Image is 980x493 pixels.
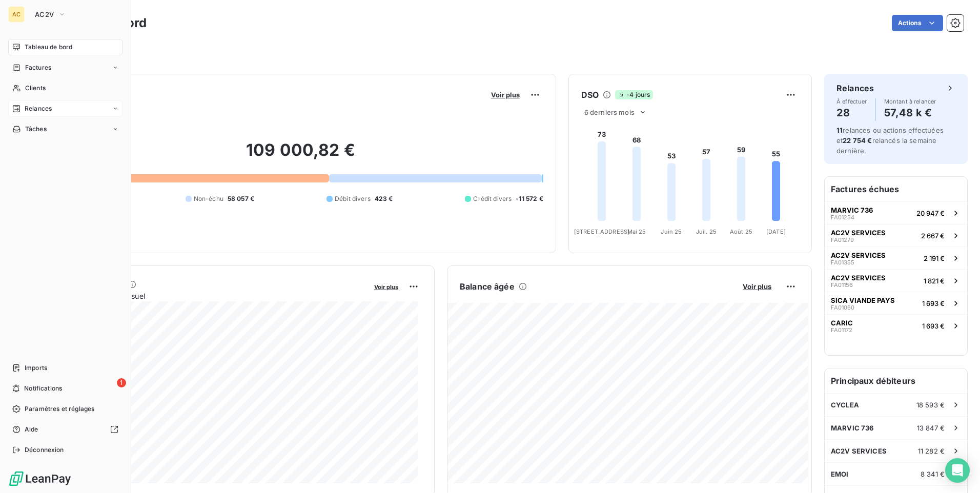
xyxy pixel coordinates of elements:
[922,299,945,307] span: 1 693 €
[831,296,895,304] span: SICA VIANDE PAYS
[58,140,543,171] h2: 109 000,82 €
[661,228,682,235] tspan: Juin 25
[843,136,872,145] span: 22 754 €
[825,314,967,337] button: CARICFA011721 693 €
[25,125,47,134] span: Tâches
[25,425,38,434] span: Aide
[825,224,967,246] button: AC2V SERVICESFA012792 667 €
[831,274,886,282] span: AC2V SERVICES
[8,421,122,438] a: Aide
[884,105,936,121] h4: 57,48 k €
[916,209,945,217] span: 20 947 €
[8,470,72,487] img: Logo LeanPay
[831,447,887,455] span: AC2V SERVICES
[25,104,52,113] span: Relances
[884,98,936,105] span: Montant à relancer
[194,194,223,203] span: Non-échu
[836,105,867,121] h4: 28
[945,458,970,483] div: Open Intercom Messenger
[924,254,945,262] span: 2 191 €
[825,368,967,393] h6: Principaux débiteurs
[836,126,944,155] span: relances ou actions effectuées et relancés la semaine dernière.
[516,194,543,203] span: -11 572 €
[825,269,967,292] button: AC2V SERVICESFA011561 821 €
[831,214,854,220] span: FA01254
[473,194,512,203] span: Crédit divers
[831,327,852,333] span: FA01172
[831,259,854,265] span: FA01355
[831,424,874,432] span: MARVIC 736
[831,206,873,214] span: MARVIC 736
[831,304,854,311] span: FA01060
[831,251,886,259] span: AC2V SERVICES
[488,90,523,99] button: Voir plus
[374,283,398,291] span: Voir plus
[627,228,646,235] tspan: Mai 25
[25,84,46,93] span: Clients
[8,6,25,23] div: AC
[491,91,520,99] span: Voir plus
[825,201,967,224] button: MARVIC 736FA0125420 947 €
[917,424,945,432] span: 13 847 €
[743,282,771,291] span: Voir plus
[831,401,859,409] span: CYCLEA
[916,401,945,409] span: 18 593 €
[228,194,254,203] span: 58 057 €
[825,177,967,201] h6: Factures échues
[335,194,371,203] span: Débit divers
[836,82,874,94] h6: Relances
[918,447,945,455] span: 11 282 €
[375,194,393,203] span: 423 €
[831,282,853,288] span: FA01156
[25,63,51,72] span: Factures
[25,404,94,414] span: Paramètres et réglages
[584,108,635,116] span: 6 derniers mois
[371,282,401,291] button: Voir plus
[831,319,853,327] span: CARIC
[581,89,599,101] h6: DSO
[831,470,849,478] span: EMOI
[766,228,786,235] tspan: [DATE]
[58,291,367,301] span: Chiffre d'affaires mensuel
[892,15,943,31] button: Actions
[924,277,945,285] span: 1 821 €
[836,98,867,105] span: À effectuer
[831,237,854,243] span: FA01279
[696,228,717,235] tspan: Juil. 25
[25,445,64,455] span: Déconnexion
[25,43,72,52] span: Tableau de bord
[831,229,886,237] span: AC2V SERVICES
[730,228,752,235] tspan: Août 25
[825,246,967,269] button: AC2V SERVICESFA013552 191 €
[740,282,774,291] button: Voir plus
[922,322,945,330] span: 1 693 €
[615,90,653,99] span: -4 jours
[35,10,54,18] span: AC2V
[117,378,126,387] span: 1
[836,126,843,134] span: 11
[825,292,967,314] button: SICA VIANDE PAYSFA010601 693 €
[921,232,945,240] span: 2 667 €
[24,384,62,393] span: Notifications
[460,280,515,293] h6: Balance âgée
[574,228,629,235] tspan: [STREET_ADDRESS]
[25,363,47,373] span: Imports
[921,470,945,478] span: 8 341 €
